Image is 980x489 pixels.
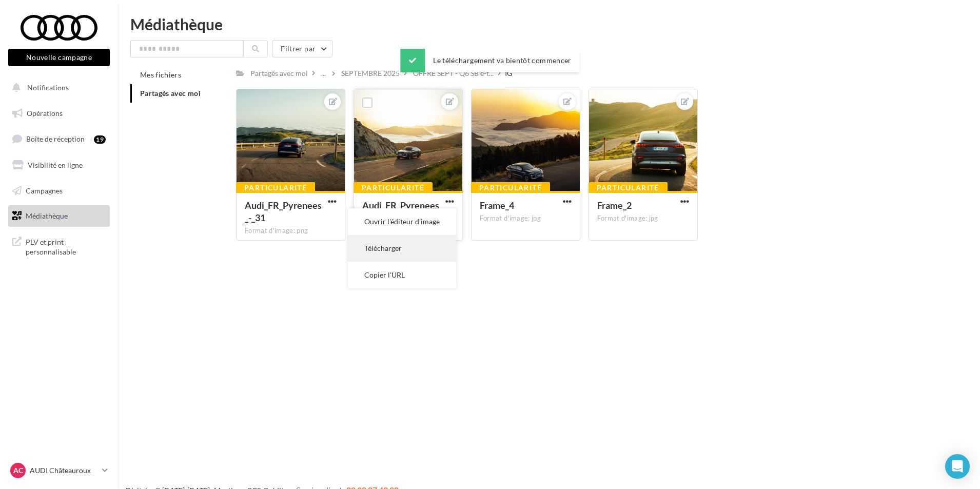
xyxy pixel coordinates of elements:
[341,68,400,79] div: SEPTEMBRE 2025
[130,16,968,32] div: Médiathèque
[26,134,85,143] span: Boîte de réception
[319,66,328,81] div: ...
[140,89,201,97] span: Partagés avec moi
[28,161,83,169] span: Visibilité en ligne
[272,40,332,57] button: Filtrer par
[26,211,68,220] span: Médiathèque
[27,109,63,118] span: Opérations
[140,70,181,79] span: Mes fichiers
[6,180,112,202] a: Campagnes
[8,49,110,66] button: Nouvelle campagne
[245,226,337,236] div: Format d'image: png
[480,200,514,211] span: Frame_4
[400,49,579,72] div: Le téléchargement va bientôt commencer
[27,83,69,92] span: Notifications
[8,461,110,480] a: AC AUDI Châteauroux
[250,68,308,79] div: Partagés avec moi
[6,103,112,124] a: Opérations
[6,154,112,176] a: Visibilité en ligne
[236,182,315,193] div: Particularité
[945,454,970,479] div: Open Intercom Messenger
[30,465,98,476] p: AUDI Châteauroux
[348,262,456,288] button: Copier l'URL
[6,205,112,227] a: Médiathèque
[471,182,550,193] div: Particularité
[6,77,108,99] button: Notifications
[348,208,456,235] button: Ouvrir l'éditeur d'image
[94,135,106,144] div: 19
[362,200,439,223] span: Audi_FR_Pyrenees_-_28
[597,214,689,223] div: Format d'image: jpg
[6,128,112,150] a: Boîte de réception19
[26,235,106,257] span: PLV et print personnalisable
[348,235,456,262] button: Télécharger
[245,200,322,223] span: Audi_FR_Pyrenees_-_31
[26,186,63,194] span: Campagnes
[597,200,632,211] span: Frame_2
[13,465,23,476] span: AC
[480,214,572,223] div: Format d'image: jpg
[589,182,668,193] div: Particularité
[354,182,433,193] div: Particularité
[6,231,112,261] a: PLV et print personnalisable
